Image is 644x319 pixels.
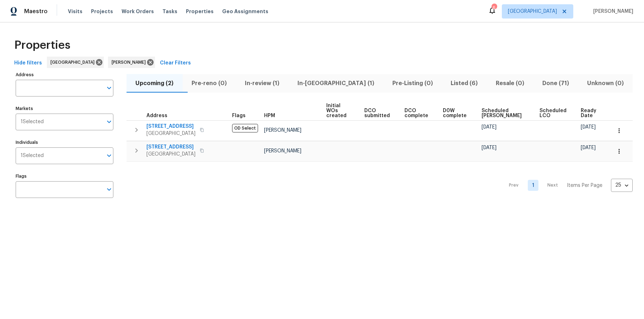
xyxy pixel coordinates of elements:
span: Resale (0) [491,78,529,88]
span: In-review (1) [240,78,284,88]
span: DCO complete [404,108,431,118]
span: Hide filters [14,59,42,68]
span: Properties [186,8,214,15]
label: Markets [16,106,113,111]
span: [STREET_ADDRESS] [146,143,195,151]
div: [GEOGRAPHIC_DATA] [47,57,104,68]
div: 25 [611,176,633,194]
span: Upcoming (2) [131,78,178,88]
span: [DATE] [581,145,596,150]
span: Work Orders [122,8,154,15]
button: Open [104,117,114,127]
span: Visits [68,8,82,15]
span: OD Select [232,124,258,132]
label: Individuals [16,140,113,145]
div: [PERSON_NAME] [108,57,155,68]
p: Items Per Page [567,182,602,189]
button: Open [104,151,114,161]
span: Maestro [24,8,48,15]
span: HPM [264,113,275,118]
span: Pre-reno (0) [187,78,232,88]
span: Properties [14,42,70,49]
button: Clear Filters [157,57,194,70]
span: [DATE] [482,125,497,130]
button: Hide filters [11,57,45,70]
span: [GEOGRAPHIC_DATA] [146,130,195,137]
span: 1 Selected [21,153,44,159]
span: 1 Selected [21,119,44,125]
span: DCO submitted [364,108,392,118]
span: D0W complete [443,108,469,118]
span: Pre-Listing (0) [387,78,438,88]
span: In-[GEOGRAPHIC_DATA] (1) [293,78,379,88]
span: [PERSON_NAME] [590,8,633,15]
a: Goto page 1 [528,180,538,191]
span: [GEOGRAPHIC_DATA] [146,151,195,158]
span: [PERSON_NAME] [112,59,149,66]
span: Scheduled [PERSON_NAME] [482,108,527,118]
span: [DATE] [482,145,497,150]
label: Flags [16,174,113,178]
button: Open [104,184,114,194]
span: Clear Filters [160,59,191,68]
span: Scheduled LCO [540,108,569,118]
span: Tasks [162,9,177,14]
span: [GEOGRAPHIC_DATA] [508,8,557,15]
nav: Pagination Navigation [502,166,633,205]
button: Open [104,83,114,93]
span: Done (71) [537,78,574,88]
span: [PERSON_NAME] [264,148,301,153]
span: Listed (6) [446,78,483,88]
label: Address [16,73,113,77]
span: Unknown (0) [582,78,628,88]
span: Geo Assignments [222,8,268,15]
span: [DATE] [581,125,596,130]
span: [GEOGRAPHIC_DATA] [50,59,97,66]
span: Initial WOs created [326,103,352,118]
span: Address [146,113,167,118]
div: 6 [492,4,497,11]
span: Flags [232,113,246,118]
span: [PERSON_NAME] [264,128,301,133]
span: Projects [91,8,113,15]
span: Ready Date [581,108,599,118]
span: [STREET_ADDRESS] [146,123,195,130]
